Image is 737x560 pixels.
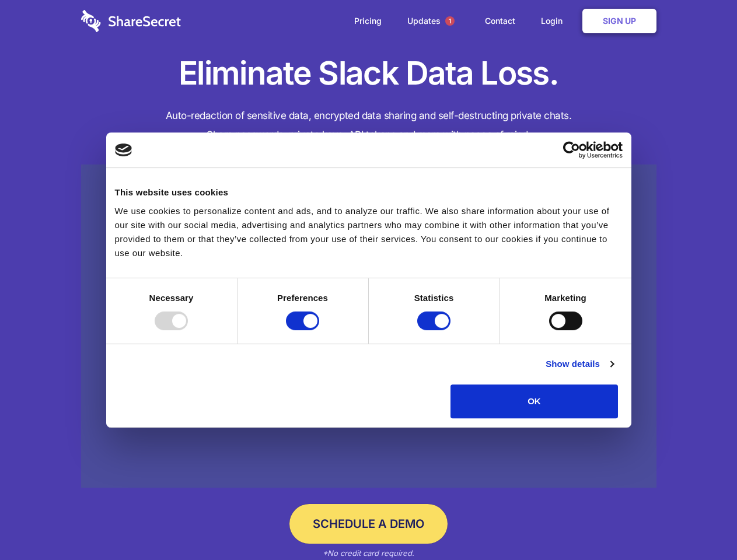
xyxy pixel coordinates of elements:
strong: Necessary [149,293,194,303]
div: This website uses cookies [115,185,623,199]
strong: Preferences [277,293,328,303]
h1: Eliminate Slack Data Loss. [81,52,656,94]
a: Wistia video thumbnail [81,164,656,488]
a: Contact [473,3,527,39]
a: Show details [546,357,613,371]
a: Usercentrics Cookiebot - opens in a new window [521,141,623,159]
em: *No credit card required. [323,548,414,558]
h4: Auto-redaction of sensitive data, encrypted data sharing and self-destructing private chats. Shar... [81,106,656,145]
a: Schedule a Demo [289,504,448,544]
a: Sign Up [582,9,656,33]
a: Login [529,3,580,39]
button: OK [450,384,618,418]
a: Pricing [343,3,393,39]
div: We use cookies to personalize content and ads, and to analyze our traffic. We also share informat... [115,204,623,260]
img: logo [115,143,132,156]
strong: Statistics [414,293,454,303]
strong: Marketing [544,293,586,303]
span: 1 [445,16,455,26]
img: logo-wordmark-white-trans-d4663122ce5f474addd5e946df7df03e33cb6a1c49d2221995e7729f52c070b2.svg [81,10,181,32]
